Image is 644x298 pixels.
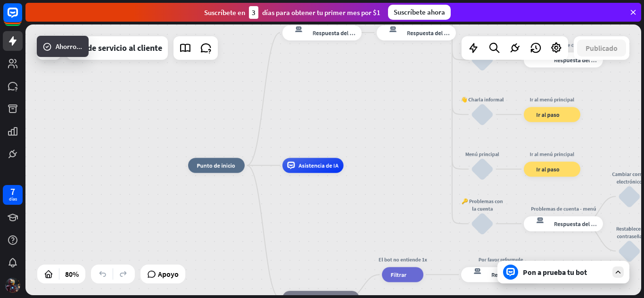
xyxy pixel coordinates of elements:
[528,165,532,173] font: bloque_ir a
[3,185,23,205] a: 7 días
[479,256,523,263] font: Por favor reformule
[465,151,499,157] font: Menú principal
[381,25,400,32] font: respuesta del bot de bloqueo
[158,269,179,279] font: Apoyo
[8,4,36,32] button: Abrir el widget de chat LiveChat
[530,96,574,103] font: Ir al menú principal
[379,256,427,263] font: El bot no entiende 1x
[491,271,537,278] font: Respuesta del bot
[554,56,600,64] font: Respuesta del bot
[461,96,504,103] font: 👋 Charla informal
[287,25,306,32] font: respuesta del bot de bloqueo
[65,269,79,279] font: 80%
[72,36,162,60] div: Bot de servicio al cliente
[56,42,82,51] font: Ahorro...
[536,111,560,118] font: Ir al paso
[523,267,587,277] font: Pon a prueba tu bot
[298,161,339,169] font: Asistencia de IA
[391,271,407,278] font: Filtrar
[616,225,643,239] font: Restablecer contraseña
[9,196,17,202] font: días
[531,205,596,212] font: Problemas de cuenta - menú
[394,8,445,16] font: Suscríbete ahora
[72,42,162,53] font: Bot de servicio al cliente
[530,151,574,157] font: Ir al menú principal
[407,29,453,36] font: Respuesta del bot
[528,216,547,224] font: respuesta del bot de bloqueo
[536,165,560,173] font: Ir al paso
[10,185,15,197] font: 7
[262,8,380,17] font: días para obtener tu primer mes por $1
[554,220,600,227] font: Respuesta del bot
[252,8,256,17] font: 3
[586,43,618,53] font: Publicado
[313,29,359,36] font: Respuesta del bot
[204,8,245,17] font: Suscríbete en
[466,267,485,274] font: respuesta del bot de bloqueo
[528,111,532,118] font: bloque_ir a
[197,161,235,169] font: Punto de inicio
[462,198,503,212] font: 🔑 Problemas con la cuenta
[577,40,626,56] button: Publicado
[528,52,547,60] font: respuesta del bot de bloqueo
